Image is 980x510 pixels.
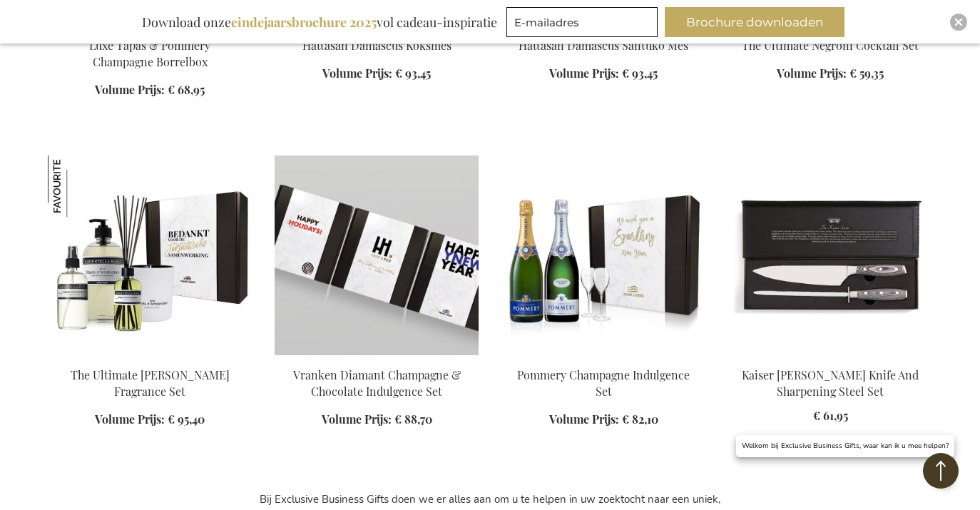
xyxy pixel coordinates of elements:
a: Volume Prijs: € 93,45 [549,66,658,82]
a: Volume Prijs: € 93,45 [322,66,431,82]
span: € 68,95 [168,82,205,97]
a: Kaiser [PERSON_NAME] Knife And Sharpening Steel Set [742,367,919,399]
div: Close [950,14,967,31]
form: marketing offers and promotions [506,7,662,41]
img: Close [954,18,963,26]
img: Vranken Diamant Champagne & Chocolate Indulgence Set [275,155,479,355]
span: € 59,35 [849,66,884,81]
button: Brochure downloaden [665,7,844,37]
a: Volume Prijs: € 59,35 [777,66,884,82]
span: Volume Prijs: [95,412,165,427]
a: Volume Prijs: € 95,40 [95,412,205,428]
a: Volume Prijs: € 68,95 [95,82,205,98]
a: The Ultimate Negroni Cocktail Set [742,38,919,53]
img: Vinga Of Sweden Kaiser Honing Set [728,155,932,355]
b: eindejaarsbrochure 2025 [231,14,377,31]
span: € 93,45 [622,66,658,81]
img: Pommery Champagne Indulgence Set [501,155,705,355]
img: The Ultimate Marie-Stella-Maris Fragrance Set [48,155,252,355]
a: The Ultimate [PERSON_NAME] Fragrance Set [71,367,230,399]
span: € 82,10 [622,412,658,427]
span: € 95,40 [168,412,205,427]
a: Vinga Of Sweden Kaiser Honing Set [728,350,932,363]
span: Volume Prijs: [777,66,847,81]
a: Volume Prijs: € 82,10 [549,412,658,428]
input: E-mailadres [506,7,658,37]
a: The Ultimate Marie-Stella-Maris Fragrance Set The Ultimate Marie-Stella-Maris Fragrance Set [48,350,252,363]
a: Pommery Champagne Indulgence Set [501,350,705,363]
span: Volume Prijs: [322,66,392,81]
span: Volume Prijs: [95,82,165,97]
a: Pommery Champagne Indulgence Set [517,367,690,399]
img: The Ultimate Marie-Stella-Maris Fragrance Set [48,155,109,217]
div: Download onze vol cadeau-inspiratie [136,7,504,37]
a: Hattasan Damascus Koksmes [302,38,451,53]
span: Volume Prijs: [549,412,619,427]
span: Volume Prijs: [549,66,619,81]
span: € 93,45 [395,66,431,81]
a: Hattasan Damascus Santuko Mes [519,38,688,53]
span: € 61,95 [813,408,848,423]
